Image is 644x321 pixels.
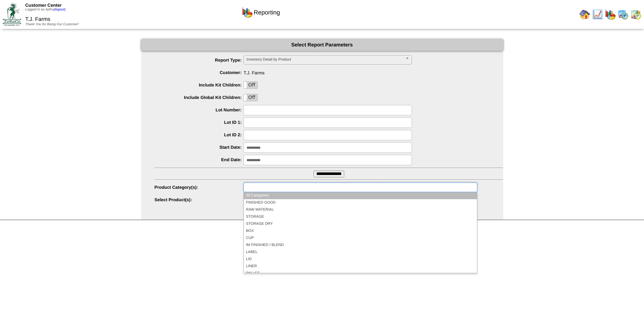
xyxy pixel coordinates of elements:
[244,213,477,220] li: STORAGE
[155,68,503,75] span: T.J. Farms
[244,256,477,263] li: LID
[3,3,21,26] img: ZoRoCo_Logo(Green%26Foil)%20jpg.webp
[25,23,79,26] span: Thank You for Being Our Customer!
[155,197,244,202] label: Select Product(s):
[592,9,603,20] img: line_graph.gif
[25,3,62,8] span: Customer Center
[155,82,244,87] label: Include Kit Children:
[244,82,257,88] label: Off
[54,8,66,11] a: (logout)
[244,206,477,213] li: RAW MATERIAL
[155,70,244,75] label: Customer:
[155,185,244,190] label: Product Category(s):
[155,145,244,150] label: Start Date:
[155,157,244,162] label: End Date:
[244,242,477,249] li: IM FINISHED / BLEND
[242,7,253,18] img: graph.gif
[605,9,616,20] img: graph.gif
[244,94,257,101] label: Off
[244,235,477,242] li: CUP
[155,95,244,100] label: Include Global Kit Children:
[244,249,477,256] li: LABEL
[244,270,477,277] li: PALLET
[244,263,477,270] li: LINER
[244,199,477,206] li: FINISHED GOOD
[141,39,503,51] div: Select Report Parameters
[579,9,590,20] img: home.gif
[631,9,641,20] img: calendarinout.gif
[155,132,244,137] label: Lot ID 2:
[618,9,629,20] img: calendarprod.gif
[25,16,51,22] span: T.J. Farms
[244,192,477,199] li: All Categories
[25,8,66,11] span: Logged in as Apfna
[254,9,280,16] span: Reporting
[244,227,477,235] li: BOX
[155,58,244,63] label: Report Type:
[155,107,244,112] label: Lot Number:
[244,81,258,89] div: OnOff
[155,120,244,125] label: Lot ID 1:
[244,94,258,101] div: OnOff
[244,220,477,227] li: STORAGE DRY
[247,56,403,64] span: Inventory Detail by Product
